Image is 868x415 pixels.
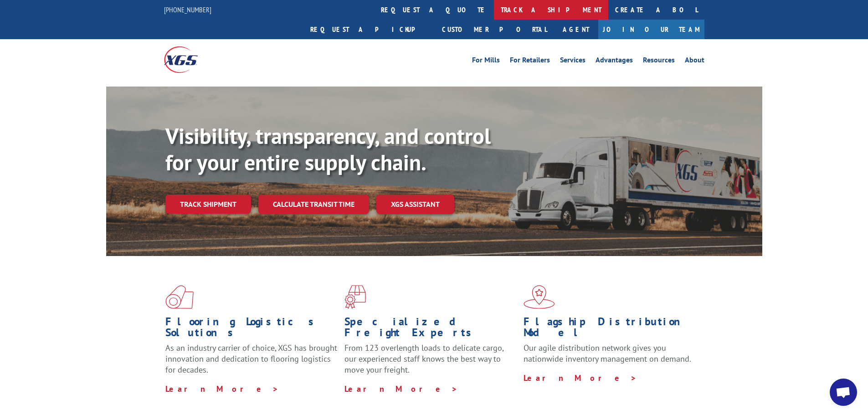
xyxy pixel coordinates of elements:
a: Track shipment [165,195,251,214]
h1: Flooring Logistics Solutions [165,316,338,343]
a: For Retailers [510,56,550,67]
img: xgs-icon-focused-on-flooring-red [344,285,366,309]
div: Open chat [830,379,857,406]
a: Services [560,56,586,67]
a: Calculate transit time [258,195,369,214]
a: XGS ASSISTANT [376,195,454,214]
a: Resources [643,56,675,67]
p: From 123 overlength loads to delicate cargo, our experienced staff knows the best way to move you... [344,343,517,383]
a: Customer Portal [435,20,554,39]
h1: Specialized Freight Experts [344,316,517,343]
span: Our agile distribution network gives you nationwide inventory management on demand. [524,343,691,364]
a: For Mills [472,56,500,67]
a: Join Our Team [598,20,704,39]
a: Request a pickup [303,20,435,39]
a: Advantages [596,56,633,67]
a: Learn More > [344,384,458,394]
a: Learn More > [165,384,279,394]
a: [PHONE_NUMBER] [164,5,211,14]
h1: Flagship Distribution Model [524,316,696,343]
a: Learn More > [524,373,637,383]
img: xgs-icon-total-supply-chain-intelligence-red [165,285,194,309]
a: Agent [554,20,598,39]
img: xgs-icon-flagship-distribution-model-red [524,285,555,309]
b: Visibility, transparency, and control for your entire supply chain. [165,122,491,176]
a: About [685,56,704,67]
span: As an industry carrier of choice, XGS has brought innovation and dedication to flooring logistics... [165,343,337,375]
